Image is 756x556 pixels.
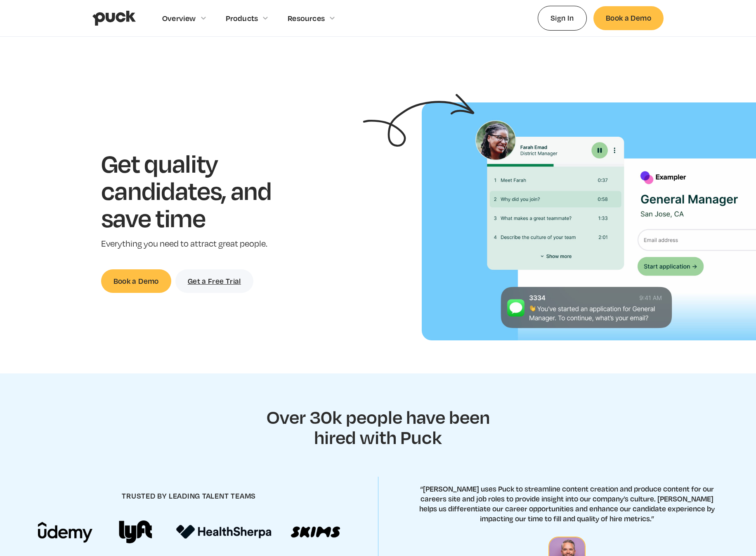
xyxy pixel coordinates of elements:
[101,238,297,250] p: Everything you need to attract great people.
[175,269,253,293] a: Get a Free Trial
[101,269,171,293] a: Book a Demo
[288,14,325,23] div: Resources
[256,406,500,447] h2: Over 30k people have been hired with Puck
[538,6,587,30] a: Sign In
[122,491,256,501] h4: trusted by leading talent teams
[101,150,297,231] h1: Get quality candidates, and save time
[416,484,718,523] p: “[PERSON_NAME] uses Puck to streamline content creation and produce content for our careers site ...
[593,6,664,30] a: Book a Demo
[162,14,196,23] div: Overview
[226,14,258,23] div: Products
